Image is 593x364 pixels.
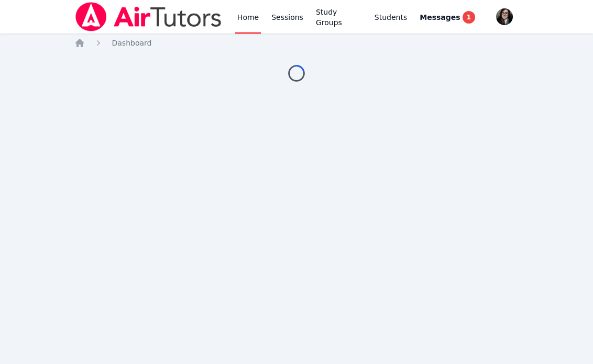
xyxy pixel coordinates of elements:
a: Dashboard [112,38,152,48]
img: Air Tutors [74,2,223,31]
span: Dashboard [112,39,152,47]
nav: Breadcrumb [74,38,519,48]
span: Messages [420,12,460,23]
span: 1 [463,11,475,24]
